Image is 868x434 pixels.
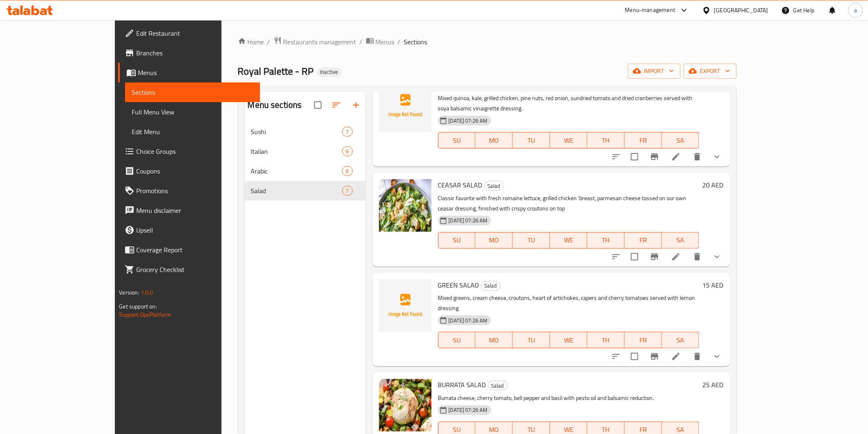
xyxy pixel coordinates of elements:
[118,142,260,161] a: Choice Groups
[118,23,260,43] a: Edit Restaurant
[251,146,343,156] span: Italian
[707,347,727,366] button: show more
[342,166,352,176] div: items
[626,348,643,365] span: Select to update
[119,309,171,320] a: Support.OpsPlatform
[118,161,260,181] a: Coupons
[626,148,643,165] span: Select to update
[343,187,352,195] span: 7
[484,181,504,191] div: Salad
[366,37,395,47] a: Menus
[714,6,768,15] div: [GEOGRAPHIC_DATA]
[398,37,401,47] li: /
[513,232,550,249] button: TU
[317,67,342,77] div: Inactive
[438,93,699,114] p: Mixed quinoa, kale, grilled chicken, pine nuts, red onion, sundried tomato and dried cranberries ...
[119,301,157,312] span: Get support on:
[591,135,621,146] span: TH
[587,132,625,148] button: TH
[136,225,253,235] span: Upsell
[854,6,857,15] span: a
[438,232,476,249] button: SU
[118,260,260,279] a: Grocery Checklist
[445,406,491,414] span: [DATE] 07:26 AM
[475,332,513,348] button: MO
[248,99,302,111] h2: Menu sections
[662,132,699,148] button: SA
[671,152,681,162] a: Edit menu item
[251,166,343,176] div: Arabic
[267,37,270,47] li: /
[712,352,722,361] svg: Show Choices
[343,148,352,155] span: 6
[628,334,659,346] span: FR
[141,287,153,298] span: 1.0.0
[438,179,482,191] span: CEASAR SALAD
[516,234,547,246] span: TU
[438,193,699,214] p: Classic favorite with fresh romaine lettuce, grilled chicken 'breast, parmesan cheese tossed on o...
[125,82,260,102] a: Sections
[553,334,584,346] span: WE
[244,119,366,204] nav: Menu sections
[479,234,509,246] span: MO
[132,107,253,117] span: Full Menu View
[662,232,699,249] button: SA
[628,64,681,79] button: import
[342,186,352,196] div: items
[513,132,550,148] button: TU
[438,132,476,148] button: SU
[671,252,681,262] a: Edit menu item
[587,332,625,348] button: TH
[138,68,253,78] span: Menus
[703,379,724,391] h6: 25 AED
[238,62,314,80] span: Royal Palette - RP
[625,332,662,348] button: FR
[712,152,722,162] svg: Show Choices
[688,147,707,167] button: delete
[516,334,547,346] span: TU
[484,181,504,191] span: Salad
[118,220,260,240] a: Upsell
[136,265,253,274] span: Grocery Checklist
[379,80,432,132] img: QUINOA KALE SALAD
[132,87,253,97] span: Sections
[251,127,343,137] div: Sushi
[703,179,724,191] h6: 20 AED
[645,147,665,167] button: Branch-specific-item
[438,279,479,291] span: GREEN SALAD
[625,232,662,249] button: FR
[553,135,584,146] span: WE
[591,234,621,246] span: TH
[343,128,352,136] span: 7
[442,135,473,146] span: SU
[625,5,676,15] div: Menu-management
[606,347,626,366] button: sort-choices
[684,64,737,79] button: export
[445,217,491,224] span: [DATE] 07:26 AM
[550,132,587,148] button: WE
[628,135,659,146] span: FR
[665,334,696,346] span: SA
[379,379,432,432] img: BURRATA SALAD
[376,37,395,47] span: Menus
[606,247,626,267] button: sort-choices
[671,352,681,361] a: Edit menu item
[274,37,356,47] a: Restaurants management
[481,281,500,290] span: Salad
[119,287,139,298] span: Version:
[238,37,737,47] nav: breadcrumb
[404,37,427,47] span: Sections
[118,43,260,63] a: Branches
[132,127,253,137] span: Edit Menu
[550,232,587,249] button: WE
[513,332,550,348] button: TU
[309,96,327,114] span: Select all sections
[379,279,432,332] img: GREEN SALAD
[317,69,342,75] span: Inactive
[488,381,508,391] div: Salad
[118,201,260,220] a: Menu disclaimer
[342,146,352,156] div: items
[445,117,491,125] span: [DATE] 07:26 AM
[442,234,473,246] span: SU
[438,379,486,391] span: BURRATA SALAD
